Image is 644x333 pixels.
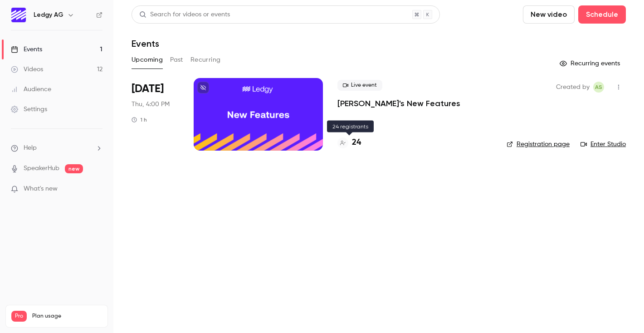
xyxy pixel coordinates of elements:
[11,143,102,153] li: help-dropdown-opener
[32,313,102,320] span: Plan usage
[34,10,63,20] h6: Ledgy AG
[11,45,42,54] div: Events
[507,140,570,149] a: Registration page
[593,82,604,93] span: Ana Silva
[132,100,170,109] span: Thu, 4:00 PM
[24,143,37,153] span: Help
[556,56,626,71] button: Recurring events
[132,78,179,151] div: Oct 16 Thu, 4:00 PM (Europe/Zurich)
[92,185,102,193] iframe: Noticeable Trigger
[132,116,147,123] div: 1 h
[65,164,83,173] span: new
[170,53,183,67] button: Past
[337,137,361,149] a: 24
[337,98,460,109] a: [PERSON_NAME]'s New Features
[132,38,159,49] h1: Events
[11,65,43,74] div: Videos
[581,140,626,149] a: Enter Studio
[578,5,626,24] button: Schedule
[24,164,59,173] a: SpeakerHub
[11,311,27,322] span: Pro
[523,5,575,24] button: New video
[132,53,163,67] button: Upcoming
[24,184,58,194] span: What's new
[337,80,382,91] span: Live event
[595,82,602,93] span: AS
[190,53,221,67] button: Recurring
[556,82,590,93] span: Created by
[11,105,47,114] div: Settings
[11,8,26,22] img: Ledgy AG
[11,85,51,94] div: Audience
[132,82,164,96] span: [DATE]
[352,137,361,149] h4: 24
[139,10,230,20] div: Search for videos or events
